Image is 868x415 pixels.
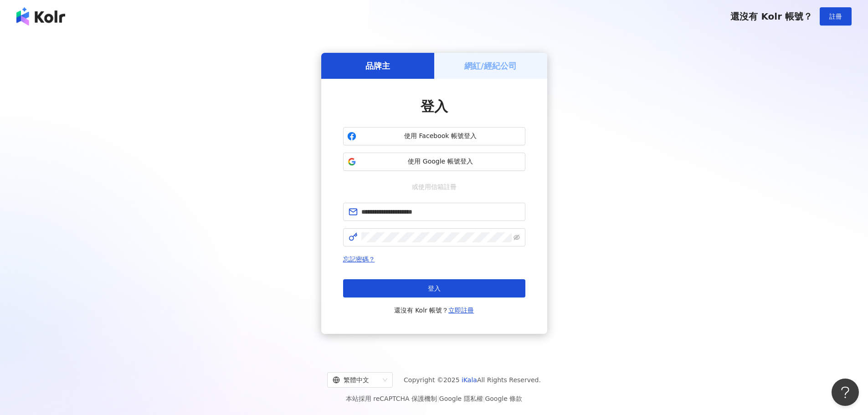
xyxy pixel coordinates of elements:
[346,393,522,404] span: 本站採用 reCAPTCHA 保護機制
[483,395,485,402] span: |
[333,373,379,387] div: 繁體中文
[406,182,463,192] span: 或使用信箱註冊
[428,285,441,292] span: 登入
[462,376,477,384] a: iKala
[343,279,525,297] button: 登入
[365,60,390,72] h5: 品牌主
[439,395,483,402] a: Google 隱私權
[437,395,439,402] span: |
[730,11,812,22] span: 還沒有 Kolr 帳號？
[485,395,522,402] a: Google 條款
[343,256,375,263] a: 忘記密碼？
[360,157,521,166] span: 使用 Google 帳號登入
[832,379,859,406] iframe: Help Scout Beacon - Open
[421,98,448,114] span: 登入
[448,307,474,314] a: 立即註冊
[360,132,521,141] span: 使用 Facebook 帳號登入
[343,153,525,171] button: 使用 Google 帳號登入
[829,13,842,20] span: 註冊
[404,374,541,385] span: Copyright © 2025 All Rights Reserved.
[464,60,517,72] h5: 網紅/經紀公司
[394,305,474,316] span: 還沒有 Kolr 帳號？
[514,234,520,241] span: eye-invisible
[343,127,525,145] button: 使用 Facebook 帳號登入
[16,7,65,26] img: logo
[820,7,852,26] button: 註冊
